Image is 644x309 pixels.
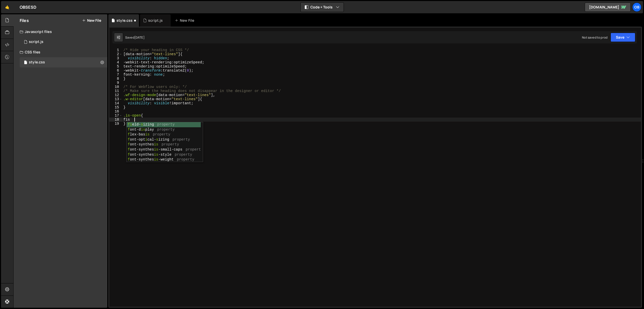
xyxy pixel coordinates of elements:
[134,35,145,40] div: [DATE]
[109,89,122,93] div: 11
[82,18,101,22] button: New File
[20,18,29,23] h2: Files
[632,3,641,12] a: Ob
[582,35,607,40] div: Not saved to prod
[116,18,133,23] div: style.css
[109,52,122,56] div: 2
[109,85,122,89] div: 10
[109,77,122,81] div: 8
[125,35,145,40] div: Saved
[14,47,107,57] div: CSS files
[20,37,107,47] div: 13969/35576.js
[109,93,122,97] div: 12
[14,27,107,37] div: Javascript files
[20,4,36,10] div: OBSESD
[109,60,122,64] div: 4
[175,18,196,23] div: New File
[29,60,45,65] div: style.css
[109,101,122,105] div: 14
[109,118,122,122] div: 18
[148,18,163,23] div: script.js
[109,113,122,118] div: 17
[29,40,43,44] div: script.js
[109,68,122,73] div: 6
[109,97,122,101] div: 13
[611,33,635,42] button: Save
[109,73,122,77] div: 7
[20,57,107,67] div: 13969/35632.css
[1,1,14,13] a: 🤙
[109,56,122,60] div: 3
[109,122,122,126] div: 19
[109,64,122,68] div: 5
[109,48,122,52] div: 1
[109,109,122,113] div: 16
[109,81,122,85] div: 9
[301,3,344,12] button: Code + Tools
[109,105,122,109] div: 15
[585,3,631,12] a: [DOMAIN_NAME]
